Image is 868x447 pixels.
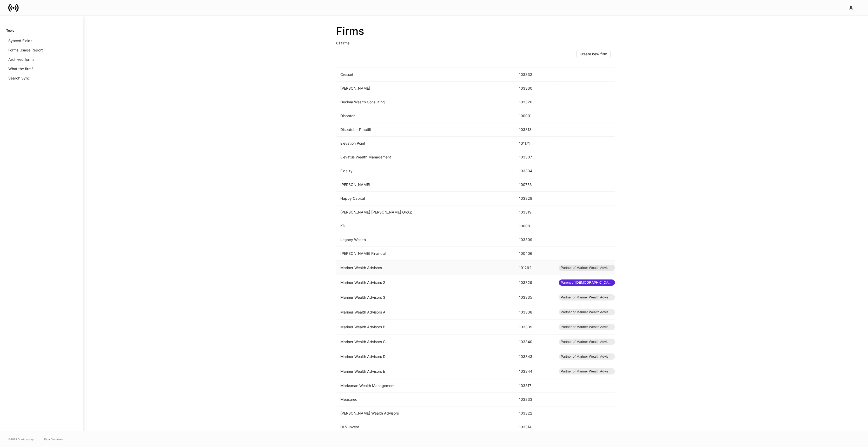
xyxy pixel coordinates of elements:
[336,150,515,164] td: Elevatus Wealth Management
[8,38,32,43] p: Synced Fields
[336,364,515,379] td: Mariner Wealth Advisors E
[559,265,615,270] span: Partner of Mariner Wealth Advisors 2
[336,95,515,109] td: Decima Wealth Consulting
[8,437,34,441] span: © 2025 OneAdvisory
[515,364,555,379] td: 103344
[336,406,515,420] td: [PERSON_NAME] Wealth Advisors
[336,164,515,178] td: Fidelity
[559,339,615,344] span: Partner of Mariner Wealth Advisors 2
[336,305,515,320] td: Mariner Wealth Advisors A
[8,76,30,81] p: Search Sync
[515,247,555,261] td: 100406
[515,261,555,275] td: 101292
[8,66,33,71] p: What the firm?
[559,295,615,300] span: Partner of Mariner Wealth Advisors 2
[515,109,555,123] td: 100001
[336,205,515,219] td: [PERSON_NAME] [PERSON_NAME] Group
[336,68,515,82] td: Cresset
[515,137,555,150] td: 101171
[515,192,555,205] td: 103328
[6,64,77,74] a: What the firm?
[515,205,555,219] td: 103319
[515,68,555,82] td: 103332
[515,290,555,305] td: 103335
[336,290,515,305] td: Mariner Wealth Advisors 3
[336,275,515,290] td: Mariner Wealth Advisors 2
[336,233,515,247] td: Legacy Wealth
[336,82,515,95] td: [PERSON_NAME]
[515,95,555,109] td: 103320
[515,233,555,247] td: 103309
[336,393,515,406] td: Measured
[515,275,555,290] td: 103329
[559,310,615,315] span: Partner of Mariner Wealth Advisors 2
[580,51,607,57] div: Create new firm
[8,57,34,62] p: Archived forms
[515,164,555,178] td: 103334
[515,379,555,393] td: 103317
[336,335,515,349] td: Mariner Wealth Advisors C
[515,305,555,320] td: 103338
[336,219,515,233] td: KD
[559,354,615,359] span: Partner of Mariner Wealth Advisors 2
[336,192,515,205] td: Happy Capital
[559,280,615,285] span: Parent of [DEMOGRAPHIC_DATA] firms
[8,48,43,53] p: Forms Usage Report
[559,369,615,374] span: Partner of Mariner Wealth Advisors 2
[336,349,515,364] td: Mariner Wealth Advisors D
[515,393,555,406] td: 103333
[44,437,63,441] a: Data Disclaimer
[336,247,515,261] td: [PERSON_NAME] Financial
[515,320,555,335] td: 103339
[6,28,14,33] h6: Tools
[336,25,615,37] h2: Firms
[336,137,515,150] td: Elevation Point
[336,261,515,275] td: Mariner Wealth Advisors
[336,320,515,335] td: Mariner Wealth Advisors B
[336,37,615,46] p: 61 firms
[6,74,77,83] a: Search Sync
[6,55,77,64] a: Archived forms
[515,349,555,364] td: 103343
[336,379,515,393] td: Marksman Wealth Management
[515,219,555,233] td: 100081
[336,178,515,192] td: [PERSON_NAME]
[515,150,555,164] td: 103307
[515,123,555,137] td: 103313
[515,420,555,434] td: 103314
[6,45,77,55] a: Forms Usage Report
[515,178,555,192] td: 100753
[515,335,555,349] td: 103340
[559,324,615,330] span: Partner of Mariner Wealth Advisors 2
[6,36,77,45] a: Synced Fields
[515,406,555,420] td: 103322
[515,82,555,95] td: 103330
[577,50,611,58] button: Create new firm
[336,123,515,137] td: Dispatch - Practifi
[336,109,515,123] td: Dispatch
[336,420,515,434] td: OLV Invest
